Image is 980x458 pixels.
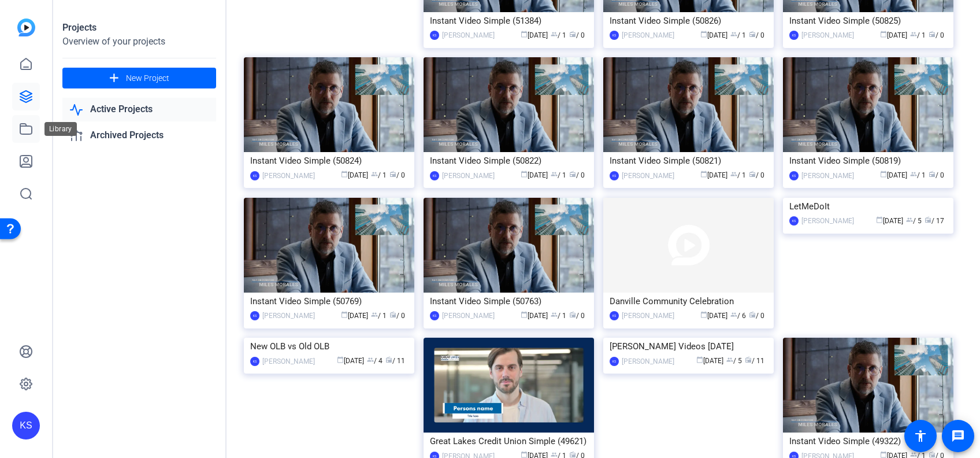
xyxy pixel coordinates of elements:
span: radio [749,171,756,178]
span: radio [749,311,756,318]
span: group [367,356,374,363]
span: / 0 [569,171,585,179]
span: radio [389,171,396,178]
span: / 0 [569,312,585,320]
span: [DATE] [337,357,364,365]
span: calendar_today [337,356,344,363]
span: group [551,311,558,318]
span: / 6 [730,312,746,320]
span: radio [385,356,392,363]
div: KS [789,31,799,40]
span: calendar_today [341,311,348,318]
span: / 0 [749,312,764,320]
span: calendar_today [880,451,887,458]
div: KS [789,216,799,226]
span: / 11 [745,357,764,365]
span: [DATE] [521,31,548,39]
span: [DATE] [876,217,903,225]
div: [PERSON_NAME] [622,310,674,322]
span: / 0 [929,171,944,179]
span: group [371,171,378,178]
span: radio [569,31,576,38]
div: Instant Video Simple (51384) [430,12,588,29]
span: group [730,31,737,38]
div: Instant Video Simple (50763) [430,293,588,310]
span: / 1 [730,171,746,179]
span: / 0 [929,31,944,39]
span: calendar_today [521,451,528,458]
span: calendar_today [521,31,528,38]
a: Active Projects [62,98,216,121]
div: KS [430,311,439,320]
span: calendar_today [521,171,528,178]
span: group [910,171,917,178]
span: calendar_today [521,311,528,318]
div: [PERSON_NAME] [442,310,495,322]
div: KS [610,311,619,320]
div: Instant Video Simple (50825) [789,12,947,29]
span: / 17 [925,217,944,225]
span: group [906,216,913,223]
span: / 0 [569,31,585,39]
span: group [910,451,917,458]
span: radio [569,311,576,318]
div: [PERSON_NAME] [622,170,674,182]
span: / 0 [749,31,764,39]
span: radio [749,31,756,38]
span: group [371,311,378,318]
span: / 5 [906,217,922,225]
span: / 1 [551,171,566,179]
span: [DATE] [341,312,368,320]
span: / 1 [910,171,926,179]
span: radio [745,356,752,363]
div: [PERSON_NAME] [622,29,674,41]
div: Instant Video Simple (50824) [250,152,408,169]
span: radio [925,216,931,223]
div: [PERSON_NAME] [262,356,315,367]
span: [DATE] [341,171,368,179]
div: [PERSON_NAME] [801,29,854,41]
span: group [910,31,917,38]
div: [PERSON_NAME] [442,29,495,41]
span: [DATE] [700,31,727,39]
span: / 0 [749,171,764,179]
span: / 0 [389,171,405,179]
span: / 4 [367,357,383,365]
span: group [551,31,558,38]
div: KS [250,357,259,366]
div: New OLB vs Old OLB [250,338,408,355]
span: / 0 [389,312,405,320]
div: [PERSON_NAME] [262,310,315,322]
span: calendar_today [700,171,707,178]
div: Instant Video Simple (50826) [610,12,767,29]
div: KS [610,171,619,180]
span: [DATE] [696,357,723,365]
div: KS [610,31,619,40]
div: [PERSON_NAME] [262,170,315,182]
span: [DATE] [521,171,548,179]
div: Instant Video Simple (49322) [789,433,947,450]
span: radio [929,31,936,38]
span: New Project [126,72,169,84]
button: New Project [62,68,216,88]
div: KS [789,171,799,180]
span: calendar_today [696,356,703,363]
mat-icon: add [107,71,121,86]
mat-icon: accessibility [914,429,927,443]
div: LetMeDoIt [789,198,947,215]
span: [DATE] [700,312,727,320]
mat-icon: message [951,429,965,443]
div: KS [12,412,40,439]
div: Instant Video Simple (50819) [789,152,947,169]
div: KS [430,31,439,40]
span: / 1 [371,312,387,320]
span: calendar_today [880,31,887,38]
span: calendar_today [341,171,348,178]
span: group [726,356,733,363]
img: blue-gradient.svg [17,19,35,36]
span: [DATE] [880,31,907,39]
span: radio [389,311,396,318]
span: calendar_today [700,31,707,38]
span: group [551,171,558,178]
div: KS [250,171,259,180]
